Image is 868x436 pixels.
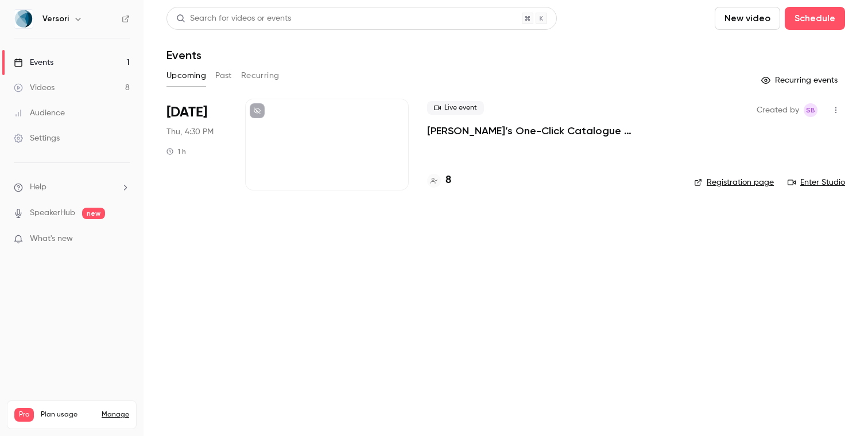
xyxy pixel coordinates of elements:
[14,133,60,144] div: Settings
[14,181,130,193] li: help-dropdown-opener
[215,67,232,85] button: Past
[756,71,845,89] button: Recurring events
[166,147,186,156] div: 1 h
[30,207,75,219] a: SpeakerHub
[166,67,206,85] button: Upcoming
[102,410,129,419] a: Manage
[166,126,214,138] span: Thu, 4:30 PM
[804,103,817,117] span: Sophie Burgess
[42,13,69,25] h6: Versori
[14,82,55,94] div: Videos
[176,13,291,25] div: Search for videos or events
[445,173,451,188] h4: 8
[427,101,484,115] span: Live event
[427,124,676,138] a: [PERSON_NAME]’s One-Click Catalogue Integration: Solving Marketplace Data Challenges at Scale
[14,57,53,68] div: Events
[715,7,780,30] button: New video
[82,208,105,219] span: new
[30,233,73,245] span: What's new
[116,234,130,244] iframe: Noticeable Trigger
[14,10,33,28] img: Versori
[30,181,46,193] span: Help
[166,103,207,122] span: [DATE]
[166,99,227,190] div: Sep 11 Thu, 4:30 PM (Europe/London)
[694,177,774,188] a: Registration page
[757,103,799,117] span: Created by
[14,107,65,119] div: Audience
[806,103,815,117] span: SB
[41,410,95,419] span: Plan usage
[166,48,201,62] h1: Events
[788,177,845,188] a: Enter Studio
[785,7,845,30] button: Schedule
[14,408,34,422] span: Pro
[427,173,451,188] a: 8
[241,67,280,85] button: Recurring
